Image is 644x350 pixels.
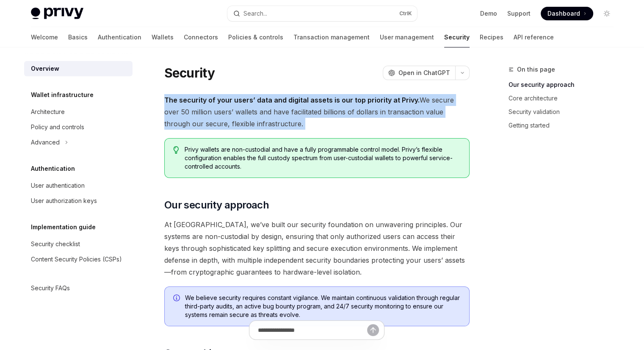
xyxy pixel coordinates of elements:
button: Open in ChatGPT [383,66,455,80]
a: Core architecture [509,92,620,105]
span: We secure over 50 million users’ wallets and have facilitated billions of dollars in transaction ... [164,94,470,130]
a: Security [444,27,470,47]
a: Security FAQs [24,281,133,296]
div: Search... [243,8,267,19]
h5: Wallet infrastructure [31,90,94,100]
a: Security checklist [24,236,133,252]
div: Content Security Policies (CSPs) [31,254,122,264]
div: Advanced [31,137,60,147]
a: Transaction management [293,27,370,47]
a: Content Security Policies (CSPs) [24,252,133,267]
a: Connectors [184,27,218,47]
img: light logo [31,8,83,19]
a: Support [507,9,531,18]
a: Dashboard [541,7,593,20]
a: User authentication [24,178,133,193]
h5: Authentication [31,164,75,174]
a: Our security approach [509,78,620,92]
span: Our security approach [164,198,269,212]
span: Privy wallets are non-custodial and have a fully programmable control model. Privy’s flexible con... [185,145,460,171]
a: User authorization keys [24,193,133,208]
div: Overview [31,64,59,74]
a: Policies & controls [228,27,283,47]
span: Dashboard [547,9,580,18]
h1: Security [164,65,215,81]
button: Toggle dark mode [600,7,614,20]
span: At [GEOGRAPHIC_DATA], we’ve built our security foundation on unwavering principles. Our systems a... [164,219,470,278]
span: On this page [517,64,555,75]
div: User authentication [31,181,85,191]
div: Architecture [31,107,65,117]
a: Architecture [24,104,133,119]
button: Search...CtrlK [227,6,417,21]
a: Demo [480,9,497,18]
button: Send message [367,324,379,336]
a: Overview [24,61,133,76]
a: Welcome [31,27,58,47]
a: Basics [68,27,88,47]
span: We believe security requires constant vigilance. We maintain continuous validation through regula... [185,294,461,319]
div: Policy and controls [31,122,84,132]
a: Recipes [480,27,503,47]
span: Open in ChatGPT [398,69,450,77]
span: Ctrl K [399,10,412,17]
h5: Implementation guide [31,222,96,232]
div: Security checklist [31,239,80,249]
a: Wallets [152,27,174,47]
a: User management [380,27,434,47]
a: Policy and controls [24,119,133,135]
a: API reference [514,27,554,47]
svg: Info [173,294,182,303]
strong: The security of your users’ data and digital assets is our top priority at Privy. [164,96,420,104]
div: User authorization keys [31,196,97,206]
div: Security FAQs [31,283,70,293]
a: Authentication [98,27,141,47]
a: Getting started [509,119,620,132]
a: Security validation [509,105,620,119]
svg: Tip [173,146,179,154]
